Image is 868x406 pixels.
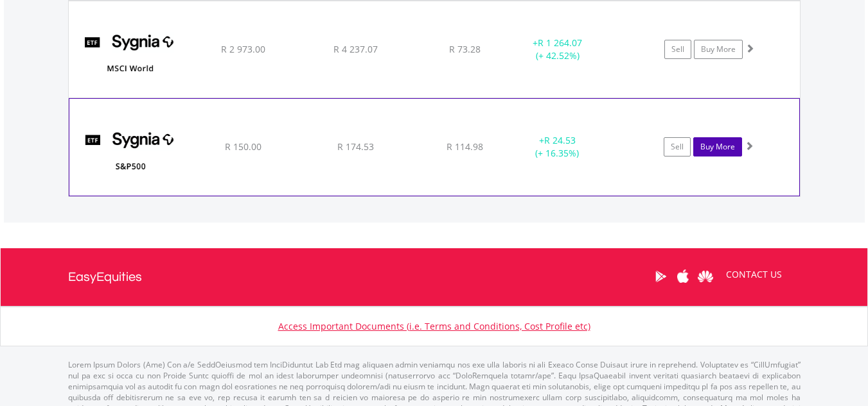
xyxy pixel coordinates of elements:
span: R 4 237.07 [333,43,378,55]
img: TFSA.SYGWD.png [75,17,186,94]
span: R 174.53 [337,140,374,153]
a: Sell [664,137,691,156]
img: TFSA.SYG500.png [76,115,186,192]
a: Apple [672,257,695,296]
a: Access Important Documents (i.e. Terms and Conditions, Cost Profile etc) [278,320,590,332]
a: CONTACT US [717,257,791,292]
a: Huawei [695,257,717,296]
a: EasyEquities [68,248,142,306]
a: Buy More [694,40,743,59]
div: + (+ 16.35%) [509,134,605,160]
a: Sell [664,40,691,59]
span: R 73.28 [449,43,481,55]
span: R 2 973.00 [221,43,265,55]
a: Buy More [693,137,742,156]
a: Google Play [650,257,672,296]
span: R 1 264.07 [538,37,582,49]
span: R 24.53 [544,134,576,146]
div: + (+ 42.52%) [509,37,607,62]
span: R 150.00 [225,140,261,153]
span: R 114.98 [447,140,483,153]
